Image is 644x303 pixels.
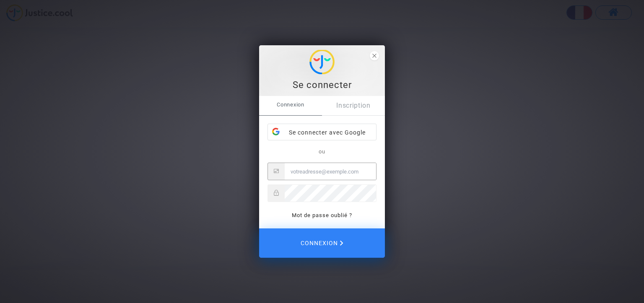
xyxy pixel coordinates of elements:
[319,148,325,155] span: ou
[285,185,376,202] input: Password
[264,79,380,91] div: Se connecter
[285,163,376,180] input: Email
[322,96,385,115] a: Inscription
[268,124,376,141] div: Se connecter avec Google
[301,234,343,252] span: Connexion
[259,228,385,258] button: Connexion
[370,51,379,60] span: close
[259,96,322,114] span: Connexion
[292,212,352,218] a: Mot de passe oublié ?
